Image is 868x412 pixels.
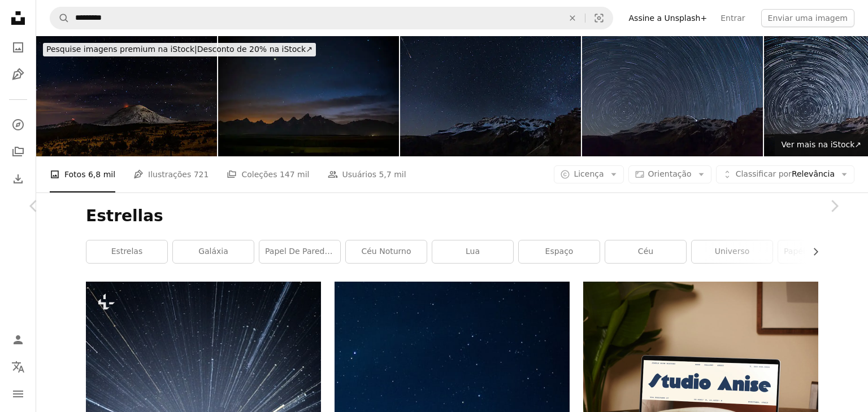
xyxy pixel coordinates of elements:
[7,63,29,86] a: Ilustrações
[43,43,316,56] div: Desconto de 20% na iStock ↗
[432,240,513,263] a: lua
[648,169,692,178] span: Orientação
[173,240,254,263] a: galáxia
[585,7,613,29] button: Pesquisa visual
[519,240,600,263] a: espaço
[379,168,406,181] span: 5,7 mil
[554,165,623,183] button: Licença
[46,45,197,54] span: Pesquise imagens premium na iStock |
[328,156,406,192] a: Usuários 5,7 mil
[736,169,792,178] span: Classificar por
[50,7,613,29] form: Pesquise conteúdo visual em todo o site
[280,168,310,181] span: 147 mil
[7,113,29,136] a: Explorar
[574,169,604,178] span: Licença
[7,328,29,351] a: Entrar / Cadastrar-se
[800,152,868,260] a: Próximo
[736,169,835,180] span: Relevância
[194,168,209,181] span: 721
[346,240,427,263] a: céu noturno
[560,7,585,29] button: Limpar
[716,165,854,183] button: Classificar porRelevância
[227,156,309,192] a: Coleções 147 mil
[582,36,763,156] img: Vulcão Iztaccíhuatl e o universo, México.
[7,383,29,405] button: Menu
[7,356,29,378] button: Idioma
[7,36,29,59] a: Fotos
[86,240,167,263] a: Estrelas
[86,206,818,226] h1: Estrellas
[259,240,340,263] a: Papel de parede 4k
[775,134,868,156] a: Ver mais na iStock↗
[36,36,217,156] img: Popocatépetl Volcano
[50,7,70,29] button: Pesquise na Unsplash
[218,36,399,156] img: Grand Teton National Park, Wyoming.
[605,240,686,263] a: céu
[400,36,581,156] img: Iztaccíhuatl Volcano and the universe, México.
[133,156,209,192] a: Ilustrações 721
[622,9,714,27] a: Assine a Unsplash+
[714,9,752,27] a: Entrar
[778,240,859,263] a: papéis de parede da área de trabalho
[692,240,772,263] a: universo
[761,9,854,27] button: Enviar uma imagem
[782,140,861,149] span: Ver mais na iStock ↗
[36,36,323,63] a: Pesquise imagens premium na iStock|Desconto de 20% na iStock↗
[7,141,29,163] a: Coleções
[628,165,711,183] button: Orientação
